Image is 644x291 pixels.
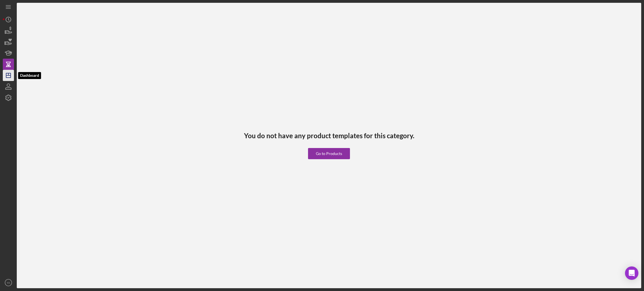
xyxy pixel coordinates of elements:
[3,277,14,288] button: YA
[316,148,342,159] div: Go to Products
[308,140,350,159] a: Go to Products
[7,281,10,284] text: YA
[625,266,638,280] div: Open Intercom Messenger
[308,148,350,159] button: Go to Products
[244,132,414,140] h3: You do not have any product templates for this category.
